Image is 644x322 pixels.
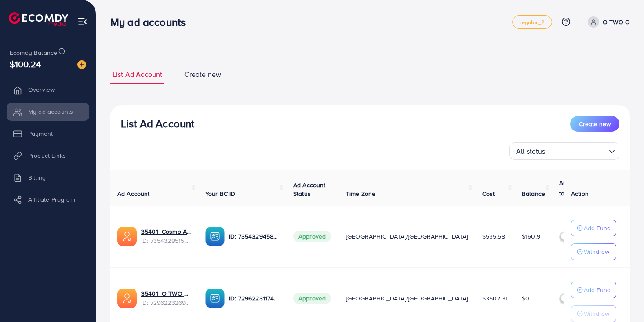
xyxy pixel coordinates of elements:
[141,227,191,236] a: 35401_Cosmo Arabia_1712313295997
[570,116,619,132] button: Create new
[9,12,68,26] img: logo
[346,189,375,198] span: Time Zone
[184,69,221,80] span: Create new
[559,177,585,199] p: Auto top-up
[141,289,191,298] a: 35401_O TWO O GULF_1698784397995
[117,189,150,198] span: Ad Account
[584,16,630,28] a: O TWO O
[571,243,616,260] button: Withdraw
[229,231,279,242] p: ID: 7354329458649743361
[293,181,326,198] span: Ad Account Status
[548,143,605,158] input: Search for option
[522,189,545,198] span: Balance
[571,282,616,298] button: Add Fund
[141,289,191,307] div: <span class='underline'>35401_O TWO O GULF_1698784397995</span></br>7296223269223563266
[520,19,544,25] span: regular_2
[229,293,279,304] p: ID: 7296223117452771329
[584,285,611,295] p: Add Fund
[571,220,616,236] button: Add Fund
[512,15,552,29] a: regular_2
[482,232,505,241] span: $535.58
[603,17,630,27] p: O TWO O
[522,232,540,241] span: $160.9
[205,189,236,198] span: Your BC ID
[10,58,41,70] span: $100.24
[117,289,137,308] img: ic-ads-acc.e4c84228.svg
[571,189,589,198] span: Action
[482,189,495,198] span: Cost
[117,227,137,246] img: ic-ads-acc.e4c84228.svg
[482,294,508,303] span: $3502.31
[77,17,87,27] img: menu
[571,305,616,322] button: Withdraw
[584,308,609,319] p: Withdraw
[584,223,611,233] p: Add Fund
[584,246,609,257] p: Withdraw
[293,231,331,242] span: Approved
[522,294,529,303] span: $0
[121,117,194,130] h3: List Ad Account
[205,227,225,246] img: ic-ba-acc.ded83a64.svg
[141,227,191,245] div: <span class='underline'>35401_Cosmo Arabia_1712313295997</span></br>7354329515798675472
[509,142,619,160] div: Search for option
[110,16,193,29] h3: My ad accounts
[141,298,191,307] span: ID: 7296223269223563266
[77,60,86,69] img: image
[346,294,468,303] span: [GEOGRAPHIC_DATA]/[GEOGRAPHIC_DATA]
[346,232,468,241] span: [GEOGRAPHIC_DATA]/[GEOGRAPHIC_DATA]
[113,69,162,80] span: List Ad Account
[514,145,547,158] span: All status
[205,289,225,308] img: ic-ba-acc.ded83a64.svg
[141,236,191,245] span: ID: 7354329515798675472
[579,119,611,128] span: Create new
[293,293,331,304] span: Approved
[10,48,57,57] span: Ecomdy Balance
